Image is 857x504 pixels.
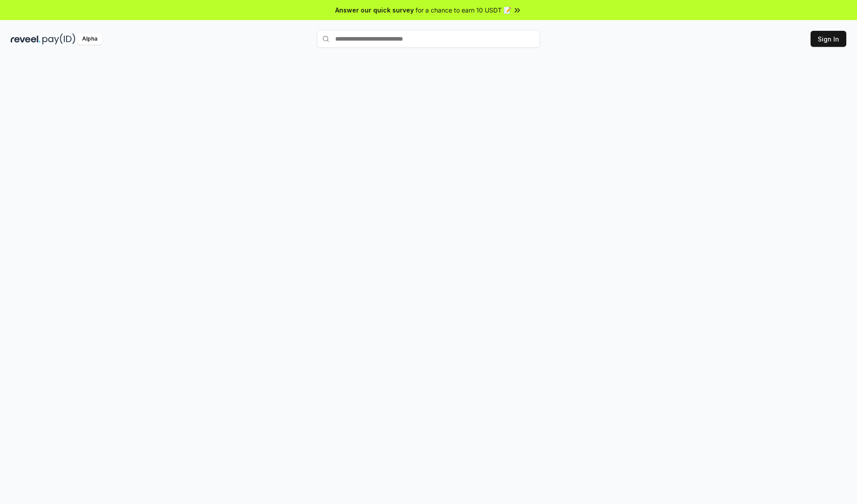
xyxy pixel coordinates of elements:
span: Answer our quick survey [335,5,414,15]
button: Sign In [811,31,846,47]
img: pay_id [42,33,75,45]
span: for a chance to earn 10 USDT 📝 [416,5,511,15]
div: Alpha [77,33,102,45]
img: reveel_dark [11,33,41,45]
